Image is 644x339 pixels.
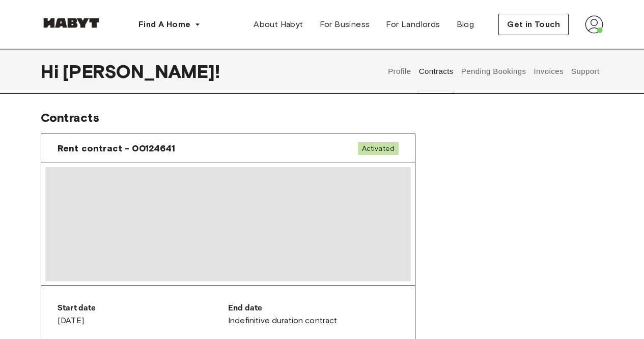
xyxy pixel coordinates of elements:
span: For Business [320,18,370,31]
button: Contracts [417,49,455,94]
button: Find A Home [130,14,209,35]
span: Get in Touch [507,18,560,31]
span: Activated [358,142,399,155]
span: About Habyt [254,18,303,31]
img: Habyt [41,18,102,28]
span: [PERSON_NAME] ! [63,61,220,82]
span: Contracts [41,110,99,125]
button: Profile [387,49,413,94]
span: Blog [457,18,474,31]
button: Get in Touch [498,14,569,35]
p: End date [228,302,399,315]
a: Blog [449,14,483,35]
a: For Landlords [378,14,448,35]
p: Start date [58,302,228,315]
button: Invoices [533,49,565,94]
div: [DATE] [58,302,228,327]
a: For Business [312,14,378,35]
button: Pending Bookings [460,49,527,94]
img: avatar [585,15,603,34]
a: About Habyt [245,14,311,35]
div: user profile tabs [384,49,603,94]
span: For Landlords [386,18,440,31]
span: Rent contract - 00124641 [58,142,176,154]
span: Hi [41,61,63,82]
button: Support [570,49,601,94]
span: Find A Home [138,18,190,31]
div: Indefinitive duration contract [228,302,399,327]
